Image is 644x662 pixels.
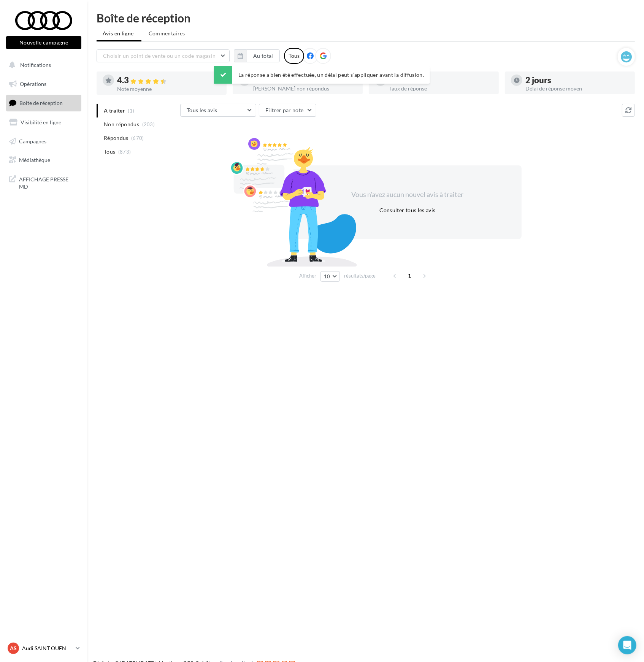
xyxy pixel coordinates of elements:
[20,81,46,87] span: Opérations
[10,645,17,652] span: AS
[376,206,438,215] button: Consulter tous les avis
[618,636,636,654] div: Open Intercom Messenger
[342,190,473,200] div: Vous n'avez aucun nouvel avis à traiter
[234,49,280,62] button: Au total
[5,171,83,194] a: AFFICHAGE PRESSE MD
[5,57,80,73] button: Notifications
[187,107,217,113] span: Tous les avis
[389,76,493,84] div: 77 %
[5,114,83,130] a: Visibilité en ligne
[324,273,330,279] span: 10
[5,95,83,111] a: Boîte de réception
[6,641,81,656] a: AS Audi SAINT OUEN
[19,100,63,106] span: Boîte de réception
[104,148,115,156] span: Tous
[389,86,493,91] div: Taux de réponse
[97,49,230,62] button: Choisir un point de vente ou un code magasin
[19,174,78,191] span: AFFICHAGE PRESSE MD
[104,134,128,142] span: Répondus
[284,48,304,64] div: Tous
[97,12,635,24] div: Boîte de réception
[344,272,376,279] span: résultats/page
[214,66,430,84] div: La réponse a bien été effectuée, un délai peut s’appliquer avant la diffusion.
[525,86,629,91] div: Délai de réponse moyen
[5,133,83,149] a: Campagnes
[22,645,73,652] p: Audi SAINT OUEN
[117,76,220,85] div: 4.3
[131,135,144,141] span: (670)
[19,157,50,163] span: Médiathèque
[149,30,185,37] span: Commentaires
[180,104,256,117] button: Tous les avis
[117,86,220,92] div: Note moyenne
[299,272,316,279] span: Afficher
[320,271,340,282] button: 10
[20,62,51,68] span: Notifications
[142,121,155,127] span: (203)
[5,152,83,168] a: Médiathèque
[6,36,81,49] button: Nouvelle campagne
[103,52,216,59] span: Choisir un point de vente ou un code magasin
[259,104,316,117] button: Filtrer par note
[247,49,280,62] button: Au total
[404,270,416,282] span: 1
[104,121,139,128] span: Non répondus
[525,76,629,84] div: 2 jours
[21,119,61,125] span: Visibilité en ligne
[5,76,83,92] a: Opérations
[19,138,46,144] span: Campagnes
[118,149,131,155] span: (873)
